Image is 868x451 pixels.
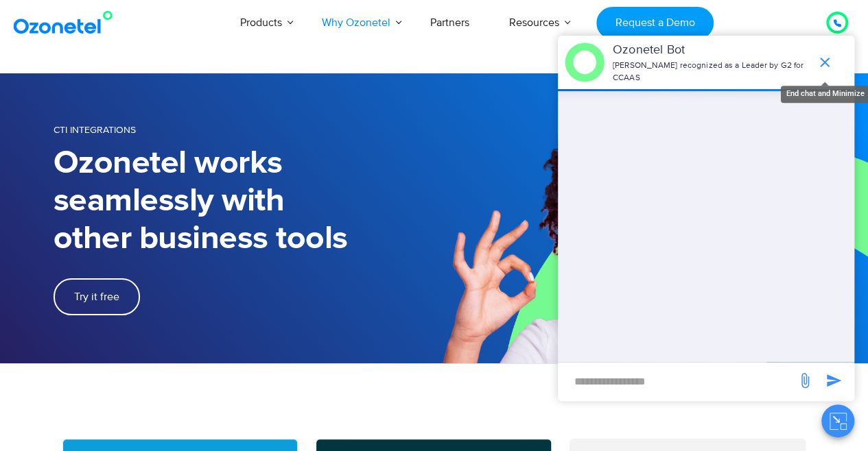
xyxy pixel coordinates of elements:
h1: Ozonetel works seamlessly with other business tools [54,145,434,258]
p: [PERSON_NAME] recognized as a Leader by G2 for CCAAS [613,60,810,84]
span: send message [820,367,847,394]
div: new-msg-input [565,369,790,394]
a: Try it free [54,278,140,315]
p: Ozonetel Bot [613,41,810,60]
span: Try it free [74,291,119,302]
img: header [565,42,605,82]
span: CTI Integrations [54,124,136,136]
span: send message [791,367,819,394]
button: Close chat [821,404,854,437]
span: end chat or minimize [811,49,838,76]
a: Request a Demo [596,7,714,39]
